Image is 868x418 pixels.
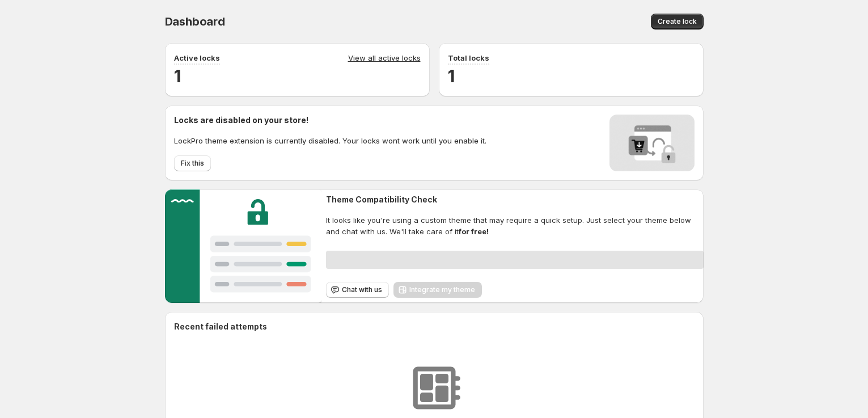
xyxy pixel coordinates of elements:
[459,227,489,236] strong: for free!
[342,285,382,294] span: Chat with us
[181,159,204,168] span: Fix this
[174,52,220,64] p: Active locks
[448,52,489,64] p: Total locks
[165,189,322,303] img: Customer support
[448,65,695,87] h2: 1
[165,15,225,28] span: Dashboard
[174,65,421,87] h2: 1
[326,282,389,298] button: Chat with us
[348,52,421,65] a: View all active locks
[174,155,211,171] button: Fix this
[174,115,486,126] h2: Locks are disabled on your store!
[326,214,703,237] span: It looks like you're using a custom theme that may require a quick setup. Just select your theme ...
[326,194,703,205] h2: Theme Compatibility Check
[658,17,697,26] span: Create lock
[609,115,695,171] img: Locks disabled
[651,14,704,29] button: Create lock
[174,135,486,146] p: LockPro theme extension is currently disabled. Your locks wont work until you enable it.
[174,321,267,332] h2: Recent failed attempts
[406,360,463,416] img: No resources found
